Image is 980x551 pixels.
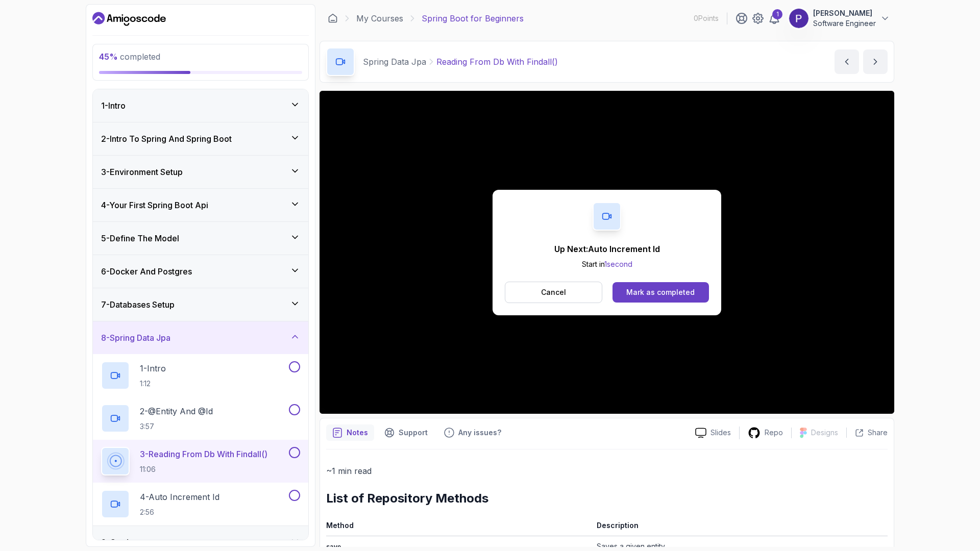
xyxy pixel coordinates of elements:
[356,12,403,24] a: My Courses
[326,464,888,478] p: ~1 min read
[93,255,308,288] button: 6-Docker And Postgres
[458,428,501,438] p: Any issues?
[320,91,894,414] iframe: 3 - Reading From DB with findAll()
[626,287,695,297] div: Mark as completed
[347,428,368,438] p: Notes
[101,199,208,211] h3: 4 - Your First Spring Boot Api
[422,12,524,24] p: Spring Boot for Beginners
[93,321,308,354] button: 8-Spring Data Jpa
[101,404,300,433] button: 2-@Entity And @Id3:57
[140,362,166,374] p: 1 - Intro
[140,507,219,517] p: 2:56
[326,519,593,536] th: Method
[813,18,876,29] p: Software Engineer
[101,166,183,178] h3: 3 - Environment Setup
[140,405,213,417] p: 2 - @Entity And @Id
[101,536,129,548] h3: 9 - Crud
[438,424,507,441] button: Feedback button
[101,332,170,344] h3: 8 - Spring Data Jpa
[399,428,428,438] p: Support
[140,491,219,503] p: 4 - Auto Increment Id
[101,361,300,390] button: 1-Intro1:12
[93,189,308,221] button: 4-Your First Spring Boot Api
[768,12,780,24] a: 1
[811,428,838,438] p: Designs
[101,265,192,278] h3: 6 - Docker And Postgres
[140,464,267,474] p: 11:06
[554,259,660,269] p: Start in
[101,99,126,112] h3: 1 - Intro
[593,519,888,536] th: Description
[846,428,888,438] button: Share
[687,428,739,438] a: Slides
[101,447,300,475] button: 3-Reading From Db With Findall()11:06
[93,288,308,321] button: 7-Databases Setup
[140,448,267,460] p: 3 - Reading From Db With Findall()
[99,52,160,62] span: completed
[765,428,783,438] p: Repo
[740,427,791,439] a: Repo
[93,222,308,255] button: 5-Define The Model
[710,428,731,438] p: Slides
[363,56,426,68] p: Spring Data Jpa
[789,9,808,28] img: user profile image
[868,428,888,438] p: Share
[554,243,660,255] p: Up Next: Auto Increment Id
[101,133,232,145] h3: 2 - Intro To Spring And Spring Boot
[789,8,890,29] button: user profile image[PERSON_NAME]Software Engineer
[604,260,632,268] span: 1 second
[101,298,175,311] h3: 7 - Databases Setup
[93,122,308,155] button: 2-Intro To Spring And Spring Boot
[101,490,300,518] button: 4-Auto Increment Id2:56
[92,11,166,27] a: Dashboard
[694,13,719,23] p: 0 Points
[93,156,308,188] button: 3-Environment Setup
[835,49,859,74] button: previous content
[140,421,213,432] p: 3:57
[378,424,434,441] button: Support button
[436,56,558,68] p: Reading From Db With Findall()
[93,89,308,122] button: 1-Intro
[99,52,118,62] span: 45 %
[612,282,709,303] button: Mark as completed
[328,13,338,23] a: Dashboard
[772,9,782,19] div: 1
[541,287,566,297] p: Cancel
[101,232,179,244] h3: 5 - Define The Model
[140,379,166,389] p: 1:12
[863,49,888,74] button: next content
[326,424,374,441] button: notes button
[326,544,341,551] code: save
[505,282,602,303] button: Cancel
[326,490,888,507] h2: List of Repository Methods
[813,8,876,18] p: [PERSON_NAME]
